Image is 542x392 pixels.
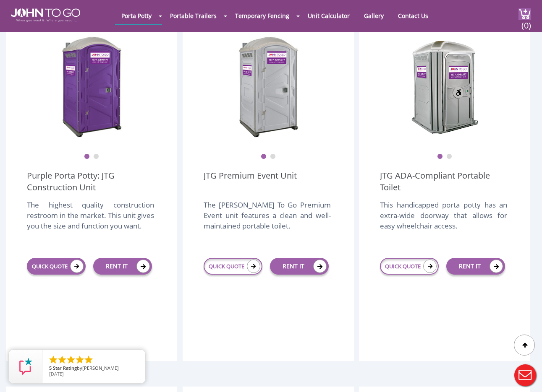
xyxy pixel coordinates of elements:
a: Porta Potty [115,8,158,24]
a: JTG Premium Event Unit [204,170,297,193]
a: QUICK QUOTE [380,258,439,275]
button: 1 of 2 [437,154,443,160]
span: (0) [521,13,532,31]
li:  [84,355,94,365]
a: Temporary Fencing [229,8,296,24]
span: 5 [49,365,52,371]
li:  [75,355,85,365]
a: Contact Us [392,8,435,24]
img: JOHN to go [11,8,80,22]
img: cart a [518,8,531,20]
span: [PERSON_NAME] [82,365,119,371]
button: Live Chat [508,358,542,392]
a: Gallery [358,8,390,24]
a: RENT IT [446,258,505,275]
a: Portable Trailers [164,8,223,24]
div: The [PERSON_NAME] To Go Premium Event unit features a clean and well-maintained portable toilet. [204,200,331,240]
img: Review Rating [17,358,34,375]
button: 1 of 2 [261,154,267,160]
button: 1 of 2 [84,154,90,160]
a: RENT IT [270,258,329,275]
div: This handicapped porta potty has an extra-wide doorway that allows for easy wheelchair access. [380,200,507,240]
button: 2 of 2 [93,154,99,160]
button: 2 of 2 [270,154,276,160]
span: [DATE] [49,371,64,377]
a: Purple Porta Potty: JTG Construction Unit [27,170,156,193]
a: Unit Calculator [301,8,356,24]
li:  [48,355,58,365]
span: Star Rating [53,365,77,371]
a: JTG ADA-Compliant Portable Toilet [380,170,509,193]
a: RENT IT [93,258,152,275]
div: The highest quality construction restroom in the market. This unit gives you the size and functio... [27,200,154,240]
button: 2 of 2 [446,154,452,160]
span: by [49,366,139,371]
a: QUICK QUOTE [204,258,262,275]
li:  [57,355,67,365]
a: QUICK QUOTE [27,258,86,275]
li:  [66,355,76,365]
img: ADA Handicapped Accessible Unit [411,34,478,139]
